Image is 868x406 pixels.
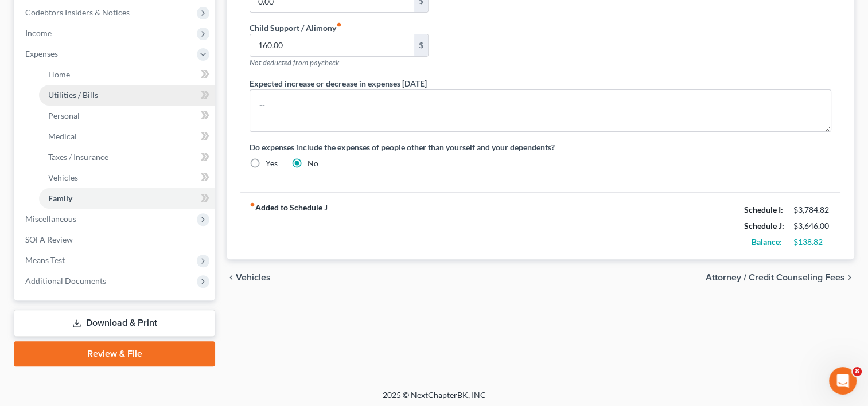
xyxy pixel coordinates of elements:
[25,255,65,265] span: Means Test
[829,367,857,395] iframe: Intercom live chat
[250,22,342,34] label: Child Support / Alimony
[39,126,215,147] a: Medical
[39,85,215,106] a: Utilities / Bills
[14,310,215,337] a: Download & Print
[793,220,831,232] div: $3,646.00
[266,158,278,169] label: Yes
[236,273,271,282] span: Vehicles
[48,152,108,162] span: Taxes / Insurance
[250,34,414,56] input: --
[308,158,318,169] label: No
[744,205,783,214] strong: Schedule I:
[48,193,72,203] span: Family
[25,49,58,58] span: Expenses
[48,111,80,120] span: Personal
[227,273,236,282] i: chevron_left
[25,7,130,17] span: Codebtors Insiders & Notices
[845,273,854,282] i: chevron_right
[39,106,215,126] a: Personal
[744,221,784,231] strong: Schedule J:
[414,34,428,56] div: $
[39,188,215,209] a: Family
[48,90,98,100] span: Utilities / Bills
[25,214,76,224] span: Miscellaneous
[706,273,845,282] span: Attorney / Credit Counseling Fees
[39,167,215,188] a: Vehicles
[25,235,73,244] span: SOFA Review
[250,77,427,89] label: Expected increase or decrease in expenses [DATE]
[48,173,78,182] span: Vehicles
[250,141,831,153] label: Do expenses include the expenses of people other than yourself and your dependents?
[793,204,831,216] div: $3,784.82
[752,237,782,247] strong: Balance:
[25,28,52,38] span: Income
[250,58,339,67] span: Not deducted from paycheck
[39,64,215,85] a: Home
[39,147,215,167] a: Taxes / Insurance
[227,273,271,282] button: chevron_left Vehicles
[14,341,215,366] a: Review & File
[48,131,77,141] span: Medical
[706,273,854,282] button: Attorney / Credit Counseling Fees chevron_right
[853,367,862,376] span: 8
[16,229,215,250] a: SOFA Review
[250,202,255,208] i: fiber_manual_record
[25,276,106,286] span: Additional Documents
[336,22,342,28] i: fiber_manual_record
[250,202,328,250] strong: Added to Schedule J
[793,236,831,248] div: $138.82
[48,69,70,79] span: Home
